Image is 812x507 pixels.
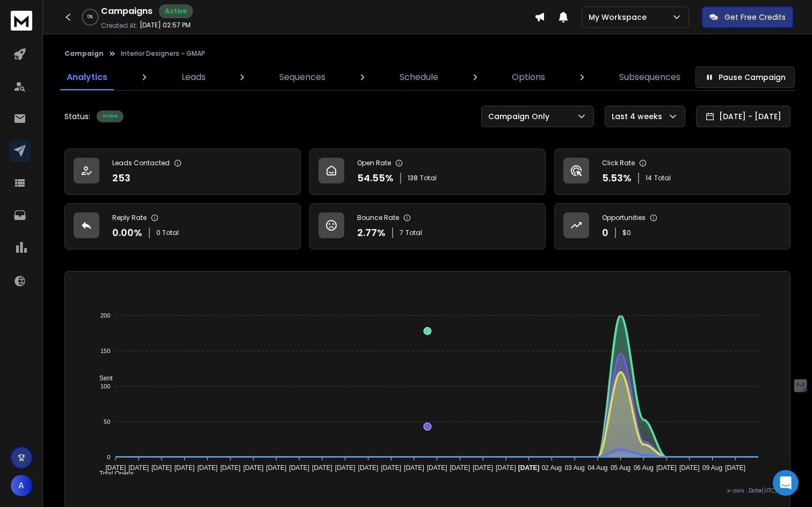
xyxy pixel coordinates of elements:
[11,475,32,496] button: A
[646,174,652,182] span: 14
[91,374,113,382] span: Sent
[357,159,391,167] p: Open Rate
[696,106,791,127] button: [DATE] - [DATE]
[695,67,795,88] button: Pause Campaign
[112,214,147,222] p: Reply Rate
[512,71,545,84] p: Options
[151,464,172,472] tspan: [DATE]
[100,348,110,354] tspan: 150
[357,214,399,222] p: Bounce Rate
[128,464,149,472] tspan: [DATE]
[101,5,153,18] h1: Campaigns
[67,71,107,84] p: Analytics
[702,6,793,28] button: Get Free Credits
[773,470,799,496] div: Open Intercom Messenger
[602,225,608,240] p: 0
[589,12,651,23] p: My Workspace
[679,464,700,472] tspan: [DATE]
[64,49,104,58] button: Campaign
[427,464,447,472] tspan: [DATE]
[564,464,584,472] tspan: 03 Aug
[175,464,195,472] tspan: [DATE]
[612,111,666,122] p: Last 4 weeks
[381,464,401,472] tspan: [DATE]
[107,454,110,460] tspan: 0
[112,159,170,167] p: Leads Contacted
[393,64,445,90] a: Schedule
[11,11,32,31] img: logo
[518,464,540,472] tspan: [DATE]
[619,71,680,84] p: Subsequences
[725,464,745,472] tspan: [DATE]
[91,470,134,477] span: Total Opens
[101,21,137,30] p: Created At:
[100,312,110,319] tspan: 200
[289,464,309,472] tspan: [DATE]
[121,49,205,58] p: Interior Designers - GMAP
[611,464,630,472] tspan: 05 Aug
[488,111,554,122] p: Campaign Only
[105,464,126,472] tspan: [DATE]
[405,229,422,237] span: Total
[60,64,114,90] a: Analytics
[554,203,791,249] a: Opportunities0$0
[273,64,332,90] a: Sequences
[450,464,470,472] tspan: [DATE]
[64,203,301,249] a: Reply Rate0.00%0 Total
[104,418,110,425] tspan: 50
[602,214,646,222] p: Opportunities
[159,4,193,18] div: Active
[64,111,90,122] p: Status:
[496,464,516,472] tspan: [DATE]
[400,71,438,84] p: Schedule
[88,14,93,20] p: 0 %
[357,225,386,240] p: 2.77 %
[420,174,437,182] span: Total
[602,171,632,186] p: 5.53 %
[112,225,142,240] p: 0.00 %
[266,464,287,472] tspan: [DATE]
[400,229,403,237] span: 7
[702,464,722,472] tspan: 09 Aug
[724,12,786,23] p: Get Free Credits
[64,149,301,195] a: Leads Contacted253
[335,464,356,472] tspan: [DATE]
[656,464,677,472] tspan: [DATE]
[175,64,212,90] a: Leads
[112,171,130,186] p: 253
[408,174,418,182] span: 138
[243,464,264,472] tspan: [DATE]
[554,149,791,195] a: Click Rate5.53%14Total
[634,464,654,472] tspan: 06 Aug
[358,464,379,472] tspan: [DATE]
[404,464,424,472] tspan: [DATE]
[220,464,241,472] tspan: [DATE]
[100,383,110,390] tspan: 100
[588,464,607,472] tspan: 04 Aug
[542,464,562,472] tspan: 02 Aug
[654,174,671,182] span: Total
[602,159,635,167] p: Click Rate
[312,464,332,472] tspan: [DATE]
[622,229,631,237] p: $ 0
[140,21,191,30] p: [DATE] 02:57 PM
[357,171,394,186] p: 54.55 %
[197,464,218,472] tspan: [DATE]
[473,464,493,472] tspan: [DATE]
[505,64,552,90] a: Options
[613,64,687,90] a: Subsequences
[309,203,546,249] a: Bounce Rate2.77%7Total
[156,229,179,237] p: 0 Total
[309,149,546,195] a: Open Rate54.55%138Total
[279,71,325,84] p: Sequences
[74,487,781,495] p: x-axis : Date(UTC)
[182,71,206,84] p: Leads
[97,111,124,122] div: Active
